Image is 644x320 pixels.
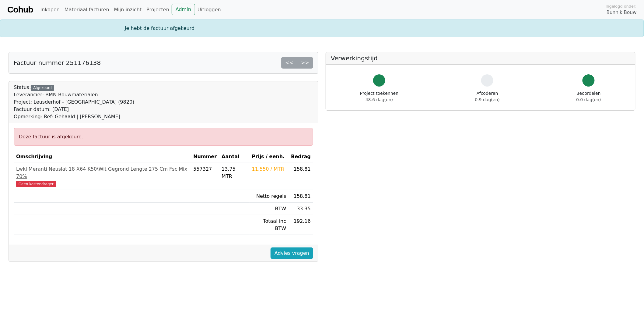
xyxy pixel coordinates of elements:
[14,113,134,120] div: Opmerking: Ref: Gehaald | [PERSON_NAME]
[14,106,134,113] div: Factuur datum: [DATE]
[252,165,286,173] div: 11.550 / MTR
[475,90,500,103] div: Afcoderen
[289,163,313,190] td: 158.81
[31,85,54,91] div: Afgekeurd
[250,190,289,203] td: Netto regels
[576,90,601,103] div: Beoordelen
[195,4,223,16] a: Uitloggen
[16,165,188,180] div: Lwkl Meranti Neuslat 18 X64 K50\Wit Gegrond Lengte 275 Cm Fsc Mix 70%
[222,165,247,180] div: 13.75 MTR
[14,59,101,66] h5: Factuur nummer 251176138
[271,247,313,259] a: Advies vragen
[14,128,313,146] div: Deze factuur is afgekeurd.
[191,151,219,163] th: Nummer
[14,98,134,106] div: Project: Leusderhof - [GEOGRAPHIC_DATA] (9820)
[38,4,62,16] a: Inkopen
[250,203,289,215] td: BTW
[289,151,313,163] th: Bedrag
[360,90,398,103] div: Project toekennen
[7,2,33,17] a: Cohub
[16,165,188,187] a: Lwkl Meranti Neuslat 18 X64 K50\Wit Gegrond Lengte 275 Cm Fsc Mix 70%Geen kostendrager
[331,55,630,62] h5: Verwerkingstijd
[112,4,144,16] a: Mijn inzicht
[606,3,637,9] span: Ingelogd onder:
[62,4,112,16] a: Materiaal facturen
[14,84,134,120] div: Status:
[607,9,637,16] span: Bunnik Bouw
[14,151,191,163] th: Omschrijving
[219,151,249,163] th: Aantal
[576,97,601,102] span: 0.0 dag(en)
[289,203,313,215] td: 33.35
[191,163,219,190] td: 557327
[121,25,523,32] div: Je hebt de factuur afgekeurd
[289,215,313,235] td: 192.16
[250,151,289,163] th: Prijs / eenh.
[475,97,500,102] span: 0.9 dag(en)
[172,4,195,15] a: Admin
[366,97,393,102] span: 48.6 dag(en)
[144,4,172,16] a: Projecten
[289,190,313,203] td: 158.81
[250,215,289,235] td: Totaal inc BTW
[14,91,134,98] div: Leverancier: BMN Bouwmaterialen
[16,181,56,187] span: Geen kostendrager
